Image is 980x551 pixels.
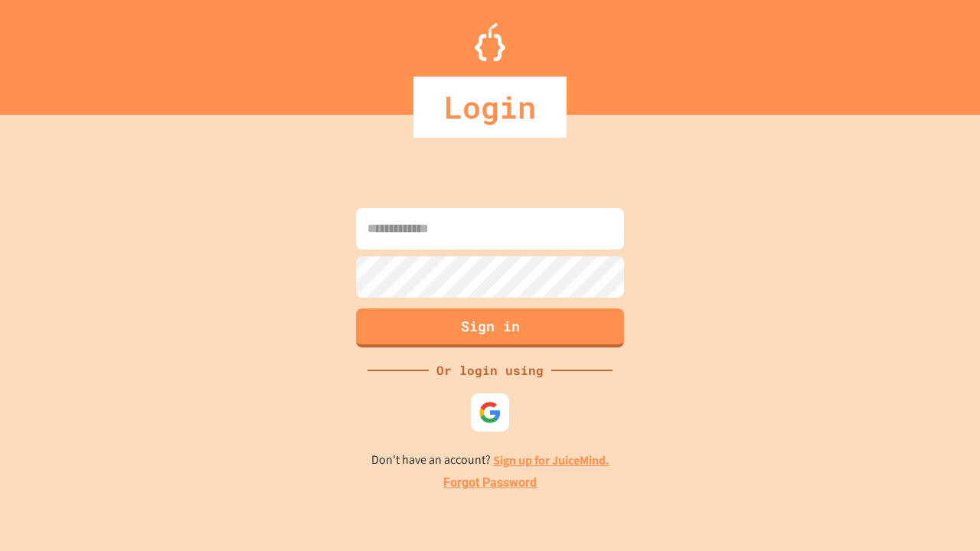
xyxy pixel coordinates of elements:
[916,490,965,536] iframe: chat widget
[371,451,609,470] p: Don't have an account?
[413,77,567,138] div: Login
[493,452,609,468] a: Sign up for JuiceMind.
[475,23,505,61] img: Logo.svg
[853,423,965,488] iframe: chat widget
[356,308,624,347] button: Sign in
[429,361,551,380] div: Or login using
[443,474,537,492] a: Forgot Password
[479,401,501,424] img: google-icon.svg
